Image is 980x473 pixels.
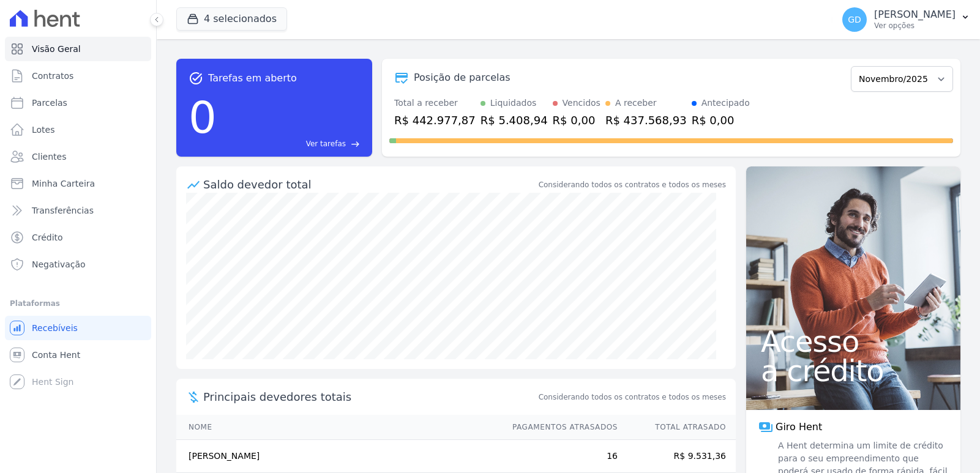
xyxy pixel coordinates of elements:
[618,415,736,440] th: Total Atrasado
[692,112,750,128] div: R$ 0,00
[874,9,956,21] p: [PERSON_NAME]
[32,204,94,217] span: Transferências
[394,97,476,110] div: Total a receber
[5,91,151,115] a: Parcelas
[32,177,95,190] span: Minha Carteira
[208,71,297,86] span: Tarefas em aberto
[32,349,80,361] span: Conta Hent
[5,37,151,61] a: Visão Geral
[5,64,151,88] a: Contratos
[539,392,726,403] span: Considerando todos os contratos e todos os meses
[848,15,861,24] span: GD
[761,356,946,385] span: a crédito
[5,198,151,223] a: Transferências
[306,138,346,149] span: Ver tarefas
[32,70,73,82] span: Contratos
[605,112,687,128] div: R$ 437.568,93
[32,124,55,136] span: Lotes
[414,70,511,85] div: Posição de parcelas
[5,343,151,367] a: Conta Hent
[618,440,736,473] td: R$ 9.531,36
[32,151,66,163] span: Clientes
[5,252,151,277] a: Negativação
[394,112,476,128] div: R$ 442.977,87
[222,138,360,149] a: Ver tarefas east
[176,440,501,473] td: [PERSON_NAME]
[203,176,536,193] div: Saldo devedor total
[490,97,537,110] div: Liquidados
[189,71,203,86] span: task_alt
[501,415,618,440] th: Pagamentos Atrasados
[5,171,151,196] a: Minha Carteira
[176,7,287,31] button: 4 selecionados
[32,231,63,244] span: Crédito
[615,97,657,110] div: A receber
[203,389,536,405] span: Principais devedores totais
[32,43,81,55] span: Visão Geral
[563,97,600,110] div: Vencidos
[10,296,146,311] div: Plataformas
[5,144,151,169] a: Clientes
[761,327,946,356] span: Acesso
[32,97,67,109] span: Parcelas
[351,140,360,149] span: east
[832,2,980,37] button: GD [PERSON_NAME] Ver opções
[701,97,750,110] div: Antecipado
[176,415,501,440] th: Nome
[553,112,600,128] div: R$ 0,00
[5,225,151,250] a: Crédito
[5,117,151,142] a: Lotes
[32,322,78,334] span: Recebíveis
[874,21,956,31] p: Ver opções
[5,316,151,340] a: Recebíveis
[501,440,618,473] td: 16
[189,86,217,149] div: 0
[539,179,726,190] div: Considerando todos os contratos e todos os meses
[481,112,548,128] div: R$ 5.408,94
[776,420,822,434] span: Giro Hent
[32,258,86,270] span: Negativação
